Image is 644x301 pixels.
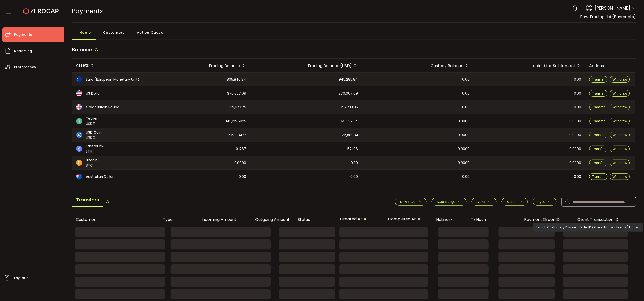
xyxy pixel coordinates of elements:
[236,146,246,152] span: 0.1267
[592,119,605,123] span: Transfer
[595,5,631,11] span: [PERSON_NAME]
[458,160,470,166] span: 0.0000
[610,104,630,110] button: Withdraw
[86,77,140,82] span: Euro (European Monetary Unit)
[574,174,581,180] span: 0.00
[14,64,36,71] span: Preferences
[341,104,358,110] span: 197,413.95
[432,217,467,222] div: Network
[250,61,362,70] div: Trading Balance (USD)
[362,61,474,70] div: Custody Balance
[574,91,581,96] span: 0.00
[86,144,103,149] span: Ethereum
[589,104,608,110] button: Transfer
[86,163,98,168] span: BTC
[502,198,528,206] button: Status
[462,174,470,180] span: 0.00
[589,90,608,97] button: Transfer
[592,77,605,81] span: Transfer
[462,91,470,96] span: 0.00
[76,104,82,110] img: gbp_portfolio.svg
[72,61,149,70] div: Assets
[613,175,627,179] span: Withdraw
[339,91,358,96] span: 370,067.09
[235,160,246,166] span: 0.0000
[348,146,358,152] span: 571.96
[86,158,98,163] span: Bitcoin
[76,174,82,180] img: aud_portfolio.svg
[613,77,627,81] span: Withdraw
[462,77,470,82] span: 0.00
[592,105,605,109] span: Transfer
[294,217,337,222] div: Status
[610,76,630,83] button: Withdraw
[533,223,643,232] div: Search Customer / Payment Order ID / Client Transaction ID / Tx Hash
[86,174,114,179] span: Australian Dollar
[72,217,159,222] div: Customer
[458,132,470,138] span: 0.0000
[589,76,608,83] button: Transfer
[467,217,520,222] div: Tx Hash
[384,215,432,224] div: Completed At
[589,118,608,124] button: Transfer
[462,104,470,110] span: 0.00
[351,160,358,166] span: 0.30
[227,77,246,82] span: 805,846.84
[341,118,358,124] span: 145,157.34
[613,133,627,137] span: Withdraw
[86,116,98,121] span: Tether
[592,147,605,151] span: Transfer
[570,160,581,166] span: 0.0000
[580,14,636,20] span: Raw Trading Ltd (Payments)
[592,175,605,179] span: Transfer
[86,105,120,110] span: Great Britain Pound
[592,91,605,95] span: Transfer
[226,118,246,124] span: 145,125.6025
[76,76,82,82] img: eur_portfolio.svg
[610,90,630,97] button: Withdraw
[613,91,627,95] span: Withdraw
[538,200,545,204] span: Type
[103,28,125,37] span: Customers
[574,217,635,222] div: Client Transaction ID
[613,161,627,165] span: Withdraw
[610,132,630,138] button: Withdraw
[76,160,82,166] img: btc_portfolio.svg
[589,146,608,152] button: Transfer
[574,77,581,82] span: 0.00
[589,173,608,180] button: Transfer
[610,118,630,124] button: Withdraw
[570,146,581,152] span: 0.0000
[458,118,470,124] span: 0.0000
[395,198,427,206] button: Download
[589,160,608,166] button: Transfer
[239,174,246,180] span: 0.00
[472,198,497,206] button: Asset
[474,61,585,70] div: Locked for Settlement
[159,217,187,222] div: Type
[337,215,384,224] div: Created At
[339,77,358,82] span: 945,285.84
[477,200,485,204] span: Asset
[227,132,246,138] span: 35,589.4172
[86,149,103,154] span: ETH
[76,118,82,124] img: usdt_portfolio.svg
[507,200,517,204] span: Status
[240,217,294,222] div: Outgoing Amount
[229,104,246,110] span: 145,673.75
[351,174,358,180] span: 0.00
[76,132,82,138] img: usdc_portfolio.svg
[76,146,82,152] img: eth_portfolio.svg
[592,161,605,165] span: Transfer
[86,130,102,135] span: USD Coin
[72,7,103,15] span: Payments
[589,132,608,138] button: Transfer
[533,198,557,206] button: Type
[137,28,163,37] span: Action Queue
[610,173,630,180] button: Withdraw
[14,31,32,38] span: Payments
[80,28,91,37] span: Home
[187,217,240,222] div: Incoming Amount
[610,160,630,166] button: Withdraw
[574,104,581,110] span: 0.00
